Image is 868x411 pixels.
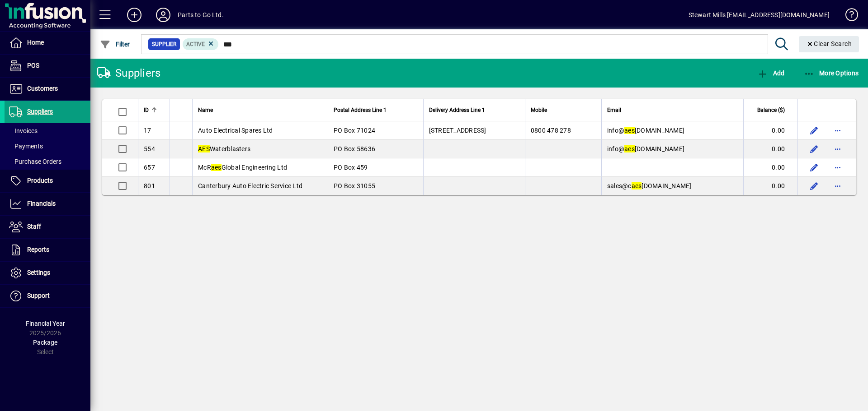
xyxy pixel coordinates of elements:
[334,182,375,189] span: PO Box 31055
[97,66,160,80] div: Suppliers
[607,145,684,152] span: info@ [DOMAIN_NAME]
[5,154,90,169] a: Purchase Orders
[5,285,90,307] a: Support
[198,127,273,134] span: Auto Electrical Spares Ltd
[743,158,797,177] td: 0.00
[211,164,222,171] em: aes
[804,69,859,77] span: More Options
[807,123,821,138] button: Edit
[607,105,738,115] div: Email
[531,127,571,134] span: 0800 478 278
[5,55,90,77] a: POS
[144,182,155,189] span: 801
[178,8,224,22] div: Parts to Go Ltd.
[607,127,684,134] span: info@ [DOMAIN_NAME]
[429,105,485,115] span: Delivery Address Line 1
[5,139,90,154] a: Payments
[149,7,178,23] button: Profile
[152,40,176,49] span: Supplier
[624,145,635,152] em: aes
[144,164,155,171] span: 657
[186,41,205,47] span: Active
[144,127,151,134] span: 17
[5,78,90,100] a: Customers
[830,142,845,156] button: More options
[9,158,61,165] span: Purchase Orders
[689,8,830,22] div: Stewart Mills [EMAIL_ADDRESS][DOMAIN_NAME]
[100,41,130,48] span: Filter
[198,182,302,189] span: Canterbury Auto Electric Service Ltd
[27,62,39,69] span: POS
[743,121,797,140] td: 0.00
[5,262,90,284] a: Settings
[334,105,387,115] span: Postal Address Line 1
[429,127,486,134] span: [STREET_ADDRESS]
[531,105,596,115] div: Mobile
[830,123,845,138] button: More options
[757,105,785,115] span: Balance ($)
[27,200,56,207] span: Financials
[27,85,58,92] span: Customers
[27,269,50,276] span: Settings
[144,145,155,152] span: 554
[743,177,797,195] td: 0.00
[799,36,859,52] button: Clear
[632,182,642,189] em: aes
[5,193,90,215] a: Financials
[830,160,845,175] button: More options
[27,246,49,253] span: Reports
[743,140,797,158] td: 0.00
[120,7,149,23] button: Add
[802,65,861,81] button: More Options
[33,339,57,346] span: Package
[531,105,547,115] span: Mobile
[830,179,845,193] button: More options
[334,145,375,152] span: PO Box 58636
[198,105,213,115] span: Name
[27,292,50,299] span: Support
[839,2,857,31] a: Knowledge Base
[198,145,210,152] em: AES
[198,145,250,152] span: Waterblasters
[806,40,852,47] span: Clear Search
[757,69,784,77] span: Add
[334,164,368,171] span: PO Box 459
[9,143,43,150] span: Payments
[749,105,793,115] div: Balance ($)
[27,177,53,184] span: Products
[198,164,287,171] span: McR Global Engineering Ltd
[27,108,53,115] span: Suppliers
[183,38,219,50] mat-chip: Activation Status: Active
[5,170,90,192] a: Products
[5,32,90,54] a: Home
[607,105,621,115] span: Email
[27,223,41,230] span: Staff
[144,105,164,115] div: ID
[26,320,65,327] span: Financial Year
[807,160,821,175] button: Edit
[98,36,132,52] button: Filter
[5,239,90,261] a: Reports
[807,179,821,193] button: Edit
[5,216,90,238] a: Staff
[27,39,44,46] span: Home
[144,105,149,115] span: ID
[9,127,38,134] span: Invoices
[624,127,635,134] em: aes
[607,182,692,189] span: sales@c [DOMAIN_NAME]
[5,123,90,139] a: Invoices
[807,142,821,156] button: Edit
[198,105,322,115] div: Name
[755,65,787,81] button: Add
[334,127,375,134] span: PO Box 71024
